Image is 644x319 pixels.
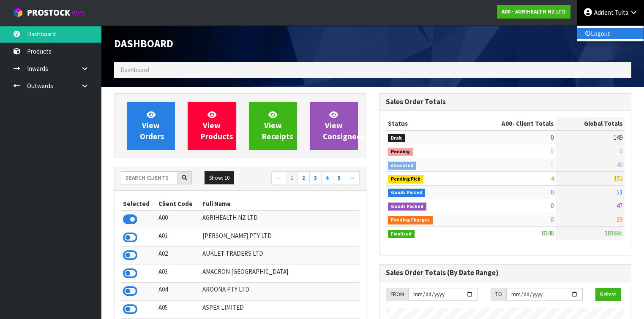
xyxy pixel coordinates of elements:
[120,66,149,74] span: Dashboard
[617,188,622,196] span: 53
[249,102,297,150] a: ViewReceipts
[595,288,621,301] button: Refresh
[594,8,614,16] span: Adrient
[542,229,554,237] span: 8348
[200,211,360,229] td: AGRIHEALTH NZ LTD
[156,300,201,318] td: A05
[551,202,554,210] span: 0
[388,162,416,170] span: Allocated
[72,9,85,17] small: WMS
[121,197,156,211] th: Selected
[551,133,554,141] span: 0
[286,171,298,185] a: 1
[388,216,433,224] span: Pending Charges
[617,216,622,224] span: 39
[200,265,360,282] td: AMACRON [GEOGRAPHIC_DATA]
[309,171,322,185] a: 3
[502,8,566,15] strong: A00 - AGRIHEALTH NZ LTD
[140,110,164,141] span: View Orders
[551,188,554,196] span: 0
[551,216,554,224] span: 0
[551,174,554,182] span: 4
[619,147,622,155] span: 6
[614,174,622,182] span: 153
[201,110,233,141] span: View Products
[577,28,644,39] a: Logout
[156,197,201,211] th: Client Code
[27,7,70,18] span: ProStock
[297,171,310,185] a: 2
[127,102,175,150] a: ViewOrders
[388,189,425,197] span: Goods Picked
[345,171,360,185] a: →
[205,171,234,185] button: Show: 10
[386,269,625,277] h3: Sales Order Totals (By Date Range)
[271,171,286,185] a: ←
[388,148,413,156] span: Pending
[156,265,201,282] td: A03
[617,161,622,169] span: 49
[615,8,628,16] span: Tuita
[386,98,625,106] h3: Sales Order Totals
[386,117,465,130] th: Status
[388,203,426,211] span: Goods Packed
[465,117,556,130] th: - Client Totals
[310,102,358,150] a: ViewConsignees
[13,7,23,18] img: cube-alt.png
[617,202,622,210] span: 47
[246,171,360,186] nav: Page navigation
[200,229,360,246] td: [PERSON_NAME] PTY LTD
[200,300,360,318] td: ASPEX LIMITED
[605,229,622,237] span: 383695
[262,110,293,141] span: View Receipts
[156,247,201,265] td: A02
[333,171,345,185] a: 5
[556,117,625,130] th: Global Totals
[156,283,201,300] td: A04
[551,147,554,155] span: 0
[323,110,365,141] span: View Consignees
[388,230,415,238] span: Finalised
[156,229,201,246] td: A01
[614,133,622,141] span: 149
[502,119,512,127] span: A00
[200,283,360,300] td: AROONA PTY LTD
[121,171,177,184] input: Search clients
[200,247,360,265] td: AUKLET TRADERS LTD
[388,175,423,184] span: Pending Pick
[188,102,236,150] a: ViewProducts
[156,211,201,229] td: A00
[491,288,506,301] div: TO
[388,134,405,143] span: Draft
[200,197,360,211] th: Full Name
[551,161,554,169] span: 1
[497,5,570,19] a: A00 - AGRIHEALTH NZ LTD
[114,37,173,50] span: Dashboard
[321,171,333,185] a: 4
[386,288,408,301] div: FROM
